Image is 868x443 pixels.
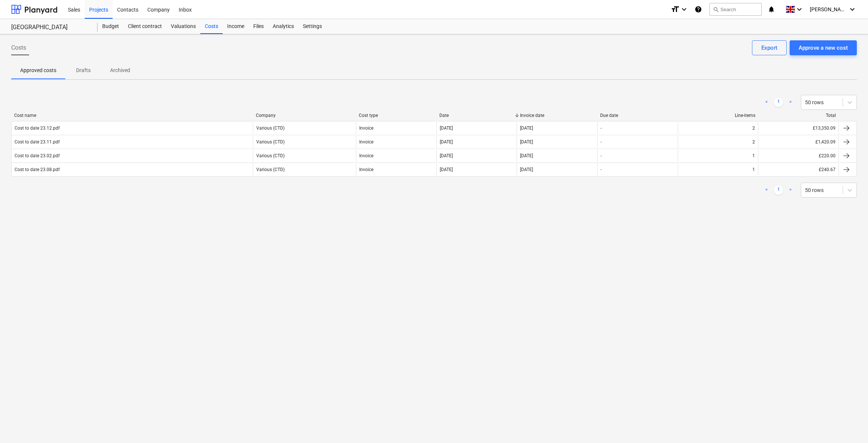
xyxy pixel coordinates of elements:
div: Various (CTD) [256,167,285,172]
i: Knowledge base [695,5,702,14]
a: Analytics [268,19,298,34]
div: Cost name [14,113,250,118]
div: Invoice [359,167,373,172]
iframe: Chat Widget [701,143,868,443]
button: Export [752,40,787,55]
div: [DATE] [520,126,533,131]
div: Export [761,43,777,53]
div: [DATE] [440,153,453,158]
div: Various (CTD) [256,153,285,158]
div: [DATE] [520,139,533,145]
div: Cost to date 23.02.pdf [15,153,60,158]
a: Income [223,19,249,34]
div: Date [439,113,514,118]
i: keyboard_arrow_down [795,5,804,14]
div: Cost type [359,113,433,118]
div: £13,350.09 [758,122,839,134]
div: Due date [600,113,675,118]
div: - [601,167,602,172]
div: Various (CTD) [256,139,285,145]
a: Previous page [762,98,771,107]
span: search [713,6,719,12]
i: keyboard_arrow_down [848,5,857,14]
button: Search [709,3,762,16]
a: Valuations [166,19,200,34]
div: Approve a new cost [799,43,848,53]
div: Invoice [359,153,373,158]
div: [DATE] [440,126,453,131]
div: [DATE] [520,153,533,158]
div: - [601,126,602,131]
i: keyboard_arrow_down [680,5,689,14]
a: Files [249,19,268,34]
div: [DATE] [440,167,453,172]
a: Settings [298,19,326,34]
a: Next page [786,98,795,107]
div: [DATE] [520,167,533,172]
div: - [601,153,602,158]
div: Invoice [359,126,373,131]
span: Costs [11,43,26,52]
div: £1,420.09 [758,136,839,148]
div: 2 [752,126,755,131]
div: [DATE] [440,139,453,145]
i: notifications [768,5,775,14]
div: Various (CTD) [256,126,285,131]
div: - [601,139,602,145]
div: Company [256,113,353,118]
a: Page 1 is your current page [774,98,783,107]
a: Costs [200,19,223,34]
div: [GEOGRAPHIC_DATA] [11,24,89,31]
div: Invoice [359,139,373,145]
button: Approve a new cost [790,40,857,55]
div: Cost to date 23.08.pdf [15,167,60,172]
p: Archived [110,66,130,74]
a: Client contract [123,19,166,34]
div: 2 [752,139,755,145]
div: Cost to date 23.11.pdf [15,139,60,145]
p: Approved costs [20,66,56,74]
span: [PERSON_NAME] Godolphin [810,6,847,12]
a: Budget [98,19,123,34]
div: Line-items [681,113,755,118]
i: format_size [671,5,680,14]
div: Invoice date [520,113,595,118]
p: Drafts [74,66,92,74]
div: Cost to date 23.12.pdf [15,126,60,131]
div: Total [761,113,836,118]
